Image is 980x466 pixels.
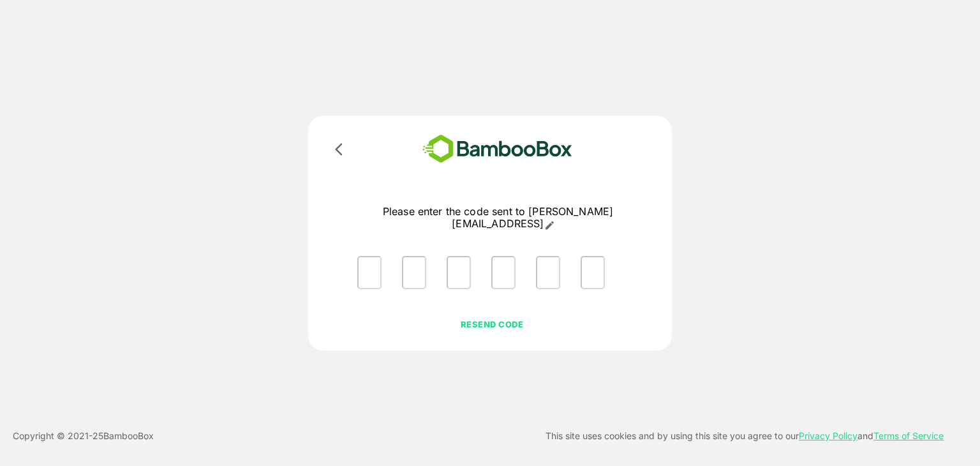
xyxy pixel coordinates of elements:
input: Please enter OTP character 6 [581,256,605,289]
p: This site uses cookies and by using this site you agree to our and [546,428,944,444]
p: RESEND CODE [419,317,565,331]
img: bamboobox [404,131,591,167]
input: Please enter OTP character 5 [536,256,560,289]
button: RESEND CODE [418,315,566,334]
input: Please enter OTP character 3 [447,256,471,289]
a: Privacy Policy [799,430,857,441]
p: Please enter the code sent to [PERSON_NAME][EMAIL_ADDRESS] [347,206,649,230]
input: Please enter OTP character 2 [402,256,426,289]
input: Please enter OTP character 4 [491,256,516,289]
p: Copyright © 2021- 25 BambooBox [13,428,154,444]
a: Terms of Service [873,430,944,441]
input: Please enter OTP character 1 [357,256,382,289]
